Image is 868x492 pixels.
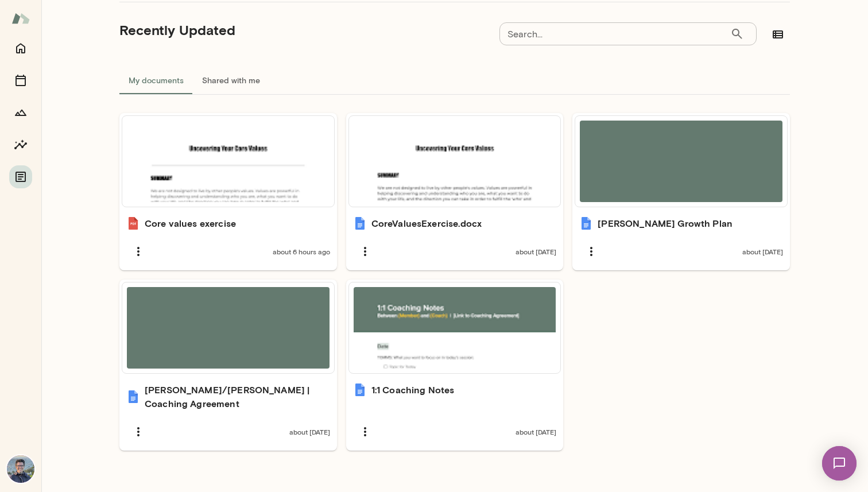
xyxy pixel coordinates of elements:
button: Shared with me [193,67,269,94]
img: Julio Growth Plan [579,216,593,230]
h6: [PERSON_NAME] Growth Plan [598,216,733,230]
img: 1:1 Coaching Notes [353,383,367,397]
img: Core values exercise [126,216,140,230]
img: Julio/Brian | Coaching Agreement [126,390,140,404]
img: Júlio Batista [7,455,34,483]
span: about [DATE] [516,247,556,256]
h6: Core values exercise [145,216,236,230]
button: My documents [119,67,193,94]
h6: 1:1 Coaching Notes [371,383,455,397]
span: about [DATE] [289,427,330,436]
img: Mento [11,7,30,29]
span: about [DATE] [516,427,556,436]
h6: CoreValuesExercise.docx [371,216,482,230]
div: documents tabs [119,67,790,94]
h5: Recently Updated [119,21,235,39]
button: Insights [9,133,32,156]
button: Home [9,37,32,60]
button: Sessions [9,69,32,92]
h6: [PERSON_NAME]/[PERSON_NAME] | Coaching Agreement [145,383,330,410]
button: Growth Plan [9,101,32,124]
button: Documents [9,165,32,188]
span: about [DATE] [742,247,783,256]
img: CoreValuesExercise.docx [353,216,367,230]
span: about 6 hours ago [273,247,330,256]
